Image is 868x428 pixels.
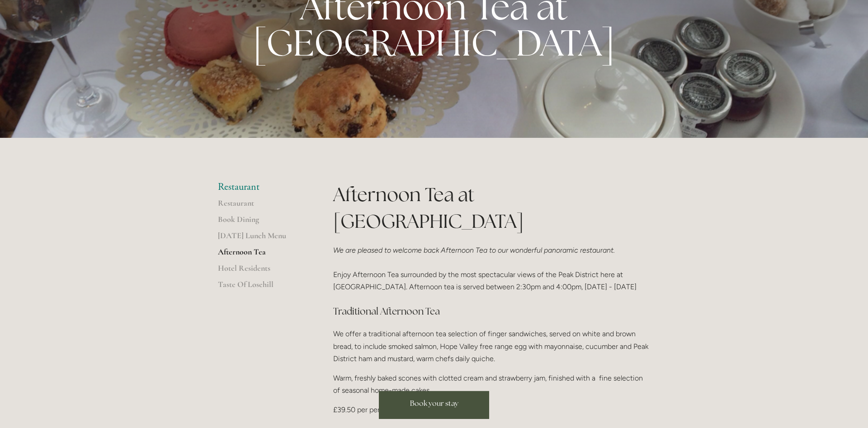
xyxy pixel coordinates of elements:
[333,302,650,320] h3: Traditional Afternoon Tea
[218,279,304,296] a: Taste Of Losehill
[379,391,489,419] a: Book your stay
[218,181,304,193] li: Restaurant
[333,244,650,293] p: Enjoy Afternoon Tea surrounded by the most spectacular views of the Peak District here at [GEOGRA...
[218,198,304,214] a: Restaurant
[218,263,304,279] a: Hotel Residents
[333,372,650,396] p: Warm, freshly baked scones with clotted cream and strawberry jam, finished with a fine selection ...
[333,246,615,254] em: We are pleased to welcome back Afternoon Tea to our wonderful panoramic restaurant.
[218,214,304,230] a: Book Dining
[218,230,304,247] a: [DATE] Lunch Menu
[333,181,650,235] h1: Afternoon Tea at [GEOGRAPHIC_DATA]
[410,399,458,408] span: Book your stay
[218,247,304,263] a: Afternoon Tea
[333,328,650,365] p: We offer a traditional afternoon tea selection of finger sandwiches, served on white and brown br...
